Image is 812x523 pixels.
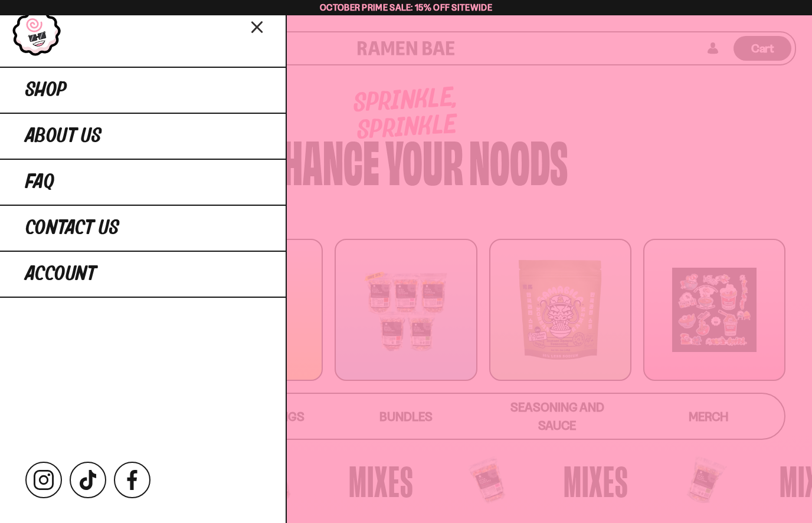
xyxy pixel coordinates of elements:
[25,264,96,285] span: Account
[25,172,54,193] span: FAQ
[25,218,119,239] span: Contact Us
[247,16,268,37] button: Close menu
[320,2,492,13] span: October Prime Sale: 15% off Sitewide
[25,126,102,147] span: About Us
[25,80,67,101] span: Shop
